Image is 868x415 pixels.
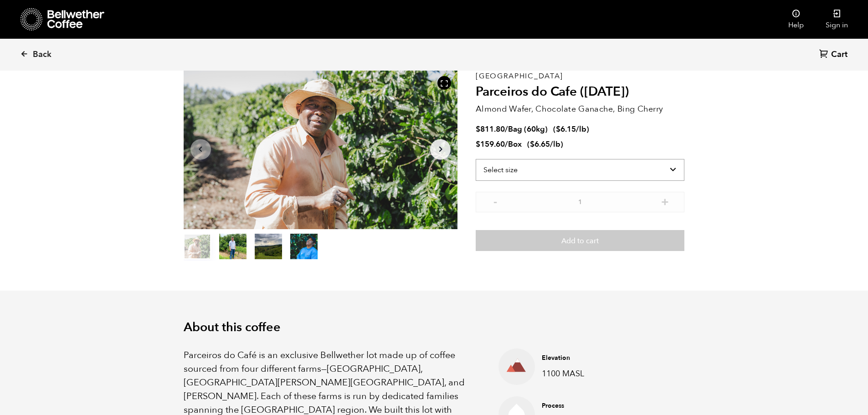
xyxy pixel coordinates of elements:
span: /lb [550,139,560,149]
span: $ [556,124,560,134]
h2: Parceiros do Cafe ([DATE]) [476,84,684,100]
span: / [505,139,508,149]
span: $ [476,139,480,149]
bdi: 811.80 [476,124,505,134]
bdi: 159.60 [476,139,505,149]
bdi: 6.65 [530,139,550,149]
h4: Elevation [542,354,670,363]
bdi: 6.15 [556,124,576,134]
button: Add to cart [476,230,684,251]
span: $ [530,139,534,149]
button: - [489,196,501,205]
span: ( ) [553,124,589,134]
span: Box [508,139,522,149]
h2: About this coffee [184,320,685,335]
button: + [659,196,671,205]
span: / [505,124,508,134]
p: Almond Wafer, Chocolate Ganache, Bing Cherry [476,103,684,115]
span: ( ) [527,139,563,149]
a: Cart [819,49,850,61]
span: Cart [831,49,847,60]
span: $ [476,124,480,134]
span: /lb [576,124,586,134]
h4: Process [542,401,670,410]
span: Bag (60kg) [508,124,548,134]
span: Back [33,49,51,60]
p: 1100 MASL [542,368,670,380]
